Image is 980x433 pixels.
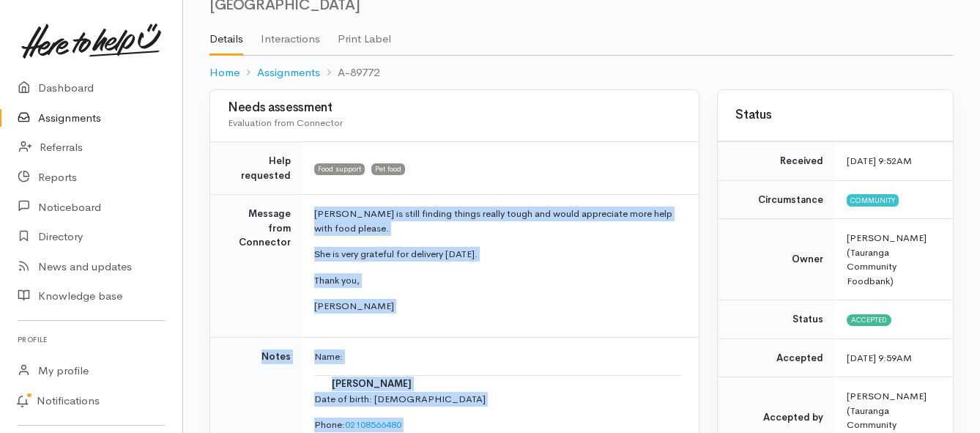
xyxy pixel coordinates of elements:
a: Interactions [261,13,320,54]
li: A-89772 [320,64,379,81]
a: Home [209,64,240,81]
p: Thank you, [314,273,681,288]
td: Message from Connector [210,195,302,338]
p: Phone: [314,418,681,432]
h6: Profile [18,330,165,349]
p: [PERSON_NAME] [314,299,681,314]
td: Accepted [718,338,835,377]
span: Evaluation from Connector [228,116,343,129]
h3: Status [735,108,935,122]
p: She is very grateful for delivery [DATE]. [314,247,681,262]
a: Print Label [338,13,391,54]
td: Help requested [210,142,302,195]
p: Name: [314,349,681,364]
td: Received [718,142,835,181]
time: [DATE] 9:52AM [847,155,912,167]
time: [DATE] 9:59AM [847,352,912,364]
p: [PERSON_NAME] is still finding things really tough and would appreciate more help with food please. [314,207,681,235]
a: Assignments [257,64,320,81]
a: 02108566480 [345,418,401,431]
p: Date of birth: [DEMOGRAPHIC_DATA] [314,392,681,407]
nav: breadcrumb [209,56,954,90]
td: Status [718,300,835,339]
td: Circumstance [718,180,835,219]
span: Community [847,194,899,206]
span: [PERSON_NAME] [332,377,412,390]
a: Details [209,13,243,56]
td: Owner [718,219,835,300]
span: Accepted [847,314,891,326]
h3: Needs assessment [228,101,681,115]
span: [PERSON_NAME] (Tauranga Community Foodbank) [847,232,927,287]
span: Pet food [371,163,405,175]
span: Food support [314,163,365,175]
